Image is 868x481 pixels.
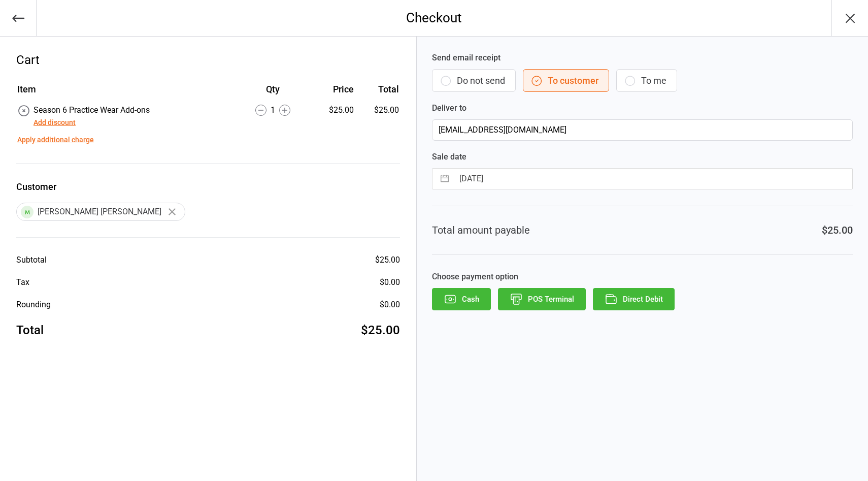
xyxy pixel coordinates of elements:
button: Apply additional charge [17,135,94,145]
div: $25.00 [311,104,354,116]
span: Season 6 Practice Wear Add-ons [34,105,150,115]
td: $25.00 [358,104,398,129]
button: Add discount [34,117,76,128]
div: [PERSON_NAME] [PERSON_NAME] [16,203,185,221]
button: To me [616,69,677,92]
label: Deliver to [432,102,853,114]
input: Customer Email [432,119,853,141]
th: Item [17,82,235,103]
div: Cart [16,51,400,69]
div: 1 [236,104,311,116]
label: Send email receipt [432,52,853,64]
div: $25.00 [822,222,853,238]
div: Tax [16,276,29,288]
div: Subtotal [16,254,47,266]
div: $0.00 [380,299,400,311]
button: Cash [432,288,491,310]
th: Qty [236,82,311,103]
div: Price [311,82,354,96]
div: Total amount payable [432,222,530,238]
div: $0.00 [380,276,400,288]
th: Total [358,82,398,103]
div: Total [16,321,44,339]
div: $25.00 [361,321,400,339]
div: $25.00 [375,254,400,266]
button: Direct Debit [593,288,675,310]
button: POS Terminal [498,288,586,310]
label: Sale date [432,151,853,163]
label: Choose payment option [432,271,853,283]
label: Customer [16,180,400,194]
button: To customer [523,69,609,92]
div: Rounding [16,299,51,311]
button: Do not send [432,69,516,92]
